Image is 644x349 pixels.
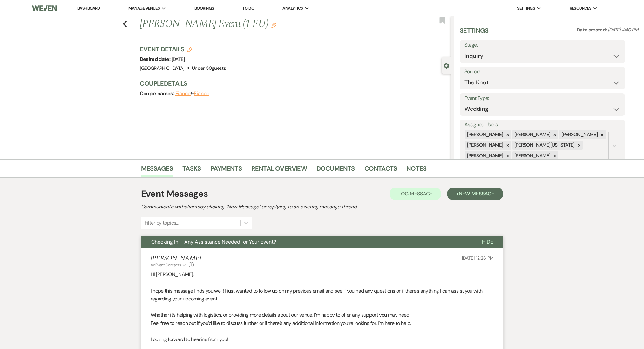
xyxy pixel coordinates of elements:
span: Log Message [398,190,432,197]
div: [PERSON_NAME] [559,130,599,139]
span: Hide [482,239,493,245]
span: Analytics [282,5,303,11]
a: Contacts [364,163,397,177]
div: [PERSON_NAME] [465,141,504,150]
h3: Event Details [140,45,226,54]
p: Feel free to reach out if you’d like to discuss further or if there’s any additional information ... [151,319,494,327]
button: Close lead details [444,62,449,68]
button: Checking In – Any Assistance Needed for Your Event? [141,236,472,248]
h3: Settings [460,26,489,40]
a: Bookings [194,5,214,11]
a: Payments [210,163,242,177]
span: Checking In – Any Assistance Needed for Your Event? [151,239,276,245]
h1: Event Messages [141,187,208,201]
span: to: Event Contacts [151,262,181,267]
span: [DATE] 12:26 PM [462,255,494,261]
button: Hide [472,236,503,248]
a: Dashboard [77,5,100,11]
span: Settings [517,5,535,11]
h3: Couple Details [140,79,444,88]
span: [DATE] [172,56,185,63]
a: Notes [406,163,426,177]
span: Manage Venues [128,5,160,11]
h5: [PERSON_NAME] [151,254,201,262]
button: +New Message [447,188,503,200]
p: Whether it’s helping with logistics, or providing more details about our venue, I’m happy to offe... [151,311,494,319]
span: Date created: [577,27,608,33]
p: Looking forward to hearing from you! [151,335,494,344]
h2: Communicate with clients by clicking "New Message" or replying to an existing message thread. [141,203,503,211]
label: Stage: [464,41,620,50]
label: Assigned Users: [464,120,620,129]
a: Tasks [182,163,201,177]
a: Messages [141,163,173,177]
a: Rental Overview [251,163,307,177]
span: [GEOGRAPHIC_DATA] [140,65,185,71]
div: [PERSON_NAME][US_STATE] [512,141,576,150]
button: Fiance [175,91,191,96]
a: To Do [242,5,254,11]
span: Resources [570,5,592,11]
a: Documents [316,163,355,177]
div: [PERSON_NAME] [512,130,552,139]
p: I hope this message finds you well! I just wanted to follow up on my previous email and see if yo... [151,287,494,303]
div: [PERSON_NAME] [512,151,552,161]
span: & [175,90,209,97]
img: Weven Logo [32,2,57,15]
span: New Message [459,190,494,197]
label: Event Type: [464,94,620,103]
span: [DATE] 4:40 PM [608,27,638,33]
button: Fiance [194,91,209,96]
div: [PERSON_NAME] [465,130,504,139]
label: Source: [464,67,620,76]
button: Edit [271,22,276,28]
div: Filter by topics... [145,219,179,227]
h1: [PERSON_NAME] Event (1 FU) [140,16,386,32]
p: Hi [PERSON_NAME], [151,270,494,279]
span: Desired date: [140,56,172,63]
button: to: Event Contacts [151,262,187,268]
div: [PERSON_NAME] [465,151,504,161]
button: Log Message [390,188,441,200]
span: Under 50 guests [192,65,226,71]
span: Couple names: [140,90,175,97]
